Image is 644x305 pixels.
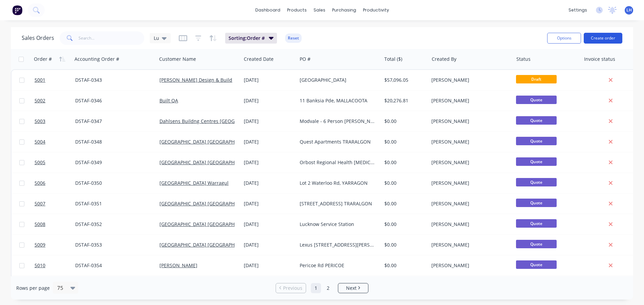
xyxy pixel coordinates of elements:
[244,242,294,248] div: [DATE]
[285,33,302,43] button: Reset
[516,178,557,186] span: Quote
[360,5,392,15] div: productivity
[516,199,557,207] span: Quote
[159,242,254,248] a: [GEOGRAPHIC_DATA] [GEOGRAPHIC_DATA]
[300,97,375,104] div: 11 Banksia Pde, MALLACOOTA
[516,75,557,83] span: Draft
[384,138,424,145] div: $0.00
[244,118,294,125] div: [DATE]
[273,283,371,293] ul: Pagination
[244,77,294,83] div: [DATE]
[79,31,145,45] input: Search...
[229,35,265,42] span: Sorting: Order #
[154,34,159,42] span: Lu
[16,285,50,291] span: Rows per page
[35,173,75,193] a: 5006
[35,262,45,269] span: 5010
[311,283,321,293] a: Page 1 is your current page
[35,214,75,234] a: 5008
[75,200,102,207] a: DSTAF-0351
[431,200,507,207] div: [PERSON_NAME]
[384,242,424,248] div: $0.00
[384,118,424,125] div: $0.00
[75,97,102,104] a: DSTAF-0346
[384,159,424,166] div: $0.00
[323,283,333,293] a: Page 2
[244,56,274,62] div: Created Date
[431,118,507,125] div: [PERSON_NAME]
[516,219,557,228] span: Quote
[225,33,277,44] button: Sorting:Order #
[35,235,75,255] a: 5009
[300,159,375,166] div: Orbost Regional Health [MEDICAL_DATA] - Wall Frames
[310,5,329,15] div: sales
[384,56,402,62] div: Total ($)
[300,180,375,186] div: Lot 2 Waterloo Rd, YARRAGON
[244,138,294,145] div: [DATE]
[35,138,45,145] span: 5004
[35,70,75,90] a: 5001
[431,159,507,166] div: [PERSON_NAME]
[159,180,229,186] a: [GEOGRAPHIC_DATA] Warragul
[35,97,45,104] span: 5002
[35,159,45,166] span: 5005
[300,221,375,228] div: Lucknow Service Station
[35,200,45,207] span: 5007
[516,157,557,166] span: Quote
[159,159,254,166] a: [GEOGRAPHIC_DATA] [GEOGRAPHIC_DATA]
[35,180,45,186] span: 5006
[300,200,375,207] div: [STREET_ADDRESS] TRARALGON
[431,138,507,145] div: [PERSON_NAME]
[300,118,375,125] div: Modvale - 6 Person [PERSON_NAME]
[75,138,102,145] a: DSTAF-0348
[516,56,531,62] div: Status
[300,56,310,62] div: PO #
[75,118,102,124] a: DSTAF-0347
[74,56,119,62] div: Accounting Order #
[159,221,254,227] a: [GEOGRAPHIC_DATA] [GEOGRAPHIC_DATA]
[35,221,45,228] span: 5008
[244,159,294,166] div: [DATE]
[159,118,266,124] a: Dahlsens Buildng Centres [GEOGRAPHIC_DATA]
[159,200,254,207] a: [GEOGRAPHIC_DATA] [GEOGRAPHIC_DATA]
[35,132,75,152] a: 5004
[384,200,424,207] div: $0.00
[75,159,102,166] a: DSTAF-0349
[584,33,622,44] button: Create order
[346,285,357,291] span: Next
[300,262,375,269] div: Pericoe Rd PERICOE
[431,180,507,186] div: [PERSON_NAME]
[35,111,75,131] a: 5003
[384,262,424,269] div: $0.00
[35,194,75,214] a: 5007
[75,77,102,83] a: DSTAF-0343
[12,5,22,15] img: Factory
[35,152,75,173] a: 5005
[338,285,368,291] a: Next page
[244,200,294,207] div: [DATE]
[159,77,232,83] a: [PERSON_NAME] Design & Build
[431,221,507,228] div: [PERSON_NAME]
[431,97,507,104] div: [PERSON_NAME]
[516,260,557,269] span: Quote
[384,97,424,104] div: $20,276.81
[431,262,507,269] div: [PERSON_NAME]
[75,262,102,269] a: DSTAF-0354
[300,77,375,83] div: [GEOGRAPHIC_DATA]
[384,77,424,83] div: $57,096.05
[432,56,456,62] div: Created By
[516,137,557,145] span: Quote
[35,118,45,125] span: 5003
[34,56,52,62] div: Order #
[244,97,294,104] div: [DATE]
[431,77,507,83] div: [PERSON_NAME]
[159,56,196,62] div: Customer Name
[284,5,310,15] div: products
[547,33,581,44] button: Options
[431,242,507,248] div: [PERSON_NAME]
[244,221,294,228] div: [DATE]
[244,262,294,269] div: [DATE]
[75,180,102,186] a: DSTAF-0350
[35,91,75,111] a: 5002
[329,5,360,15] div: purchasing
